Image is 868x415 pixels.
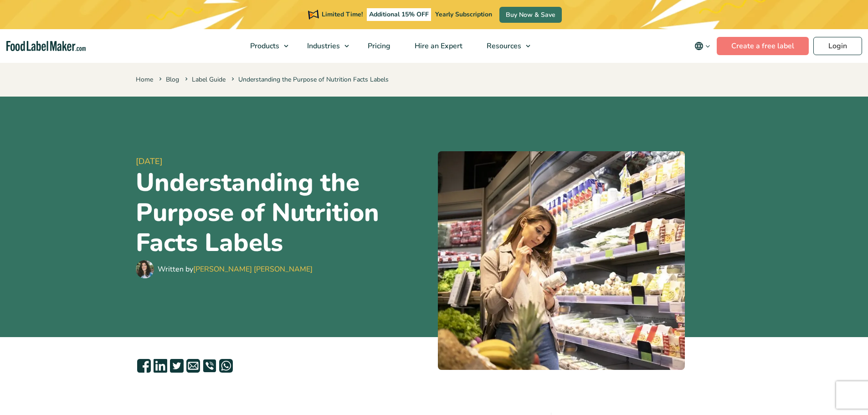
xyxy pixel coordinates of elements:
span: Hire an Expert [412,41,463,51]
a: Hire an Expert [403,29,473,63]
a: Home [136,75,153,84]
span: Yearly Subscription [435,10,492,19]
a: Blog [166,75,179,84]
span: Additional 15% OFF [367,8,431,21]
a: Pricing [356,29,401,63]
img: Maria Abi Hanna - Food Label Maker [136,260,154,278]
a: Login [813,37,862,55]
a: Resources [475,29,535,63]
div: Written by [158,264,313,275]
a: Buy Now & Save [499,7,562,23]
span: [DATE] [136,155,431,168]
a: Products [238,29,293,63]
a: Industries [295,29,354,63]
a: Label Guide [192,75,226,84]
a: Create a free label [717,37,809,55]
span: Pricing [365,41,391,51]
span: Industries [304,41,341,51]
img: woman reading the nutrition facts labels on products in a grocery store [438,151,685,370]
a: [PERSON_NAME] [PERSON_NAME] [193,264,313,274]
h1: Understanding the Purpose of Nutrition Facts Labels [136,168,431,258]
span: Resources [484,41,522,51]
span: Limited Time! [322,10,363,19]
span: Understanding the Purpose of Nutrition Facts Labels [230,75,389,84]
span: Products [247,41,280,51]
